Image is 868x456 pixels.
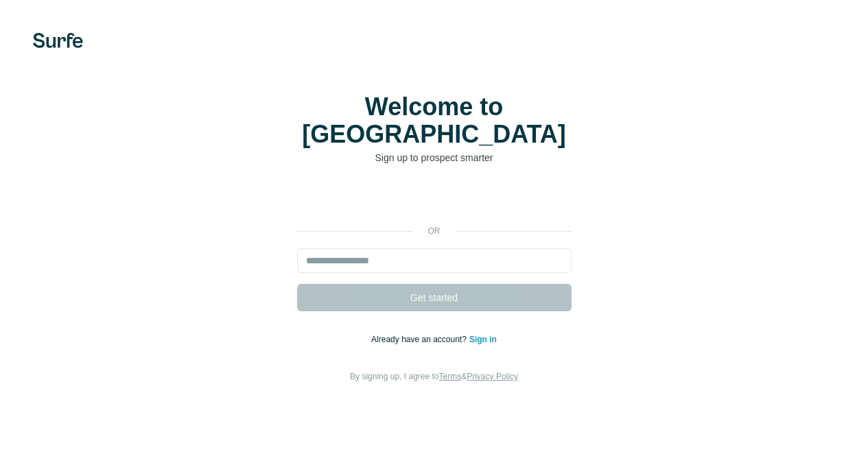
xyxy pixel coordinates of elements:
[290,185,578,215] iframe: Sign in with Google Button
[469,335,497,344] a: Sign in
[297,151,572,165] p: Sign up to prospect smarter
[371,335,469,344] span: Already have an account?
[467,372,518,381] a: Privacy Policy
[412,225,456,237] p: or
[33,33,83,48] img: Surfe's logo
[297,93,572,148] h1: Welcome to [GEOGRAPHIC_DATA]
[350,372,518,381] span: By signing up, I agree to &
[439,372,462,381] a: Terms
